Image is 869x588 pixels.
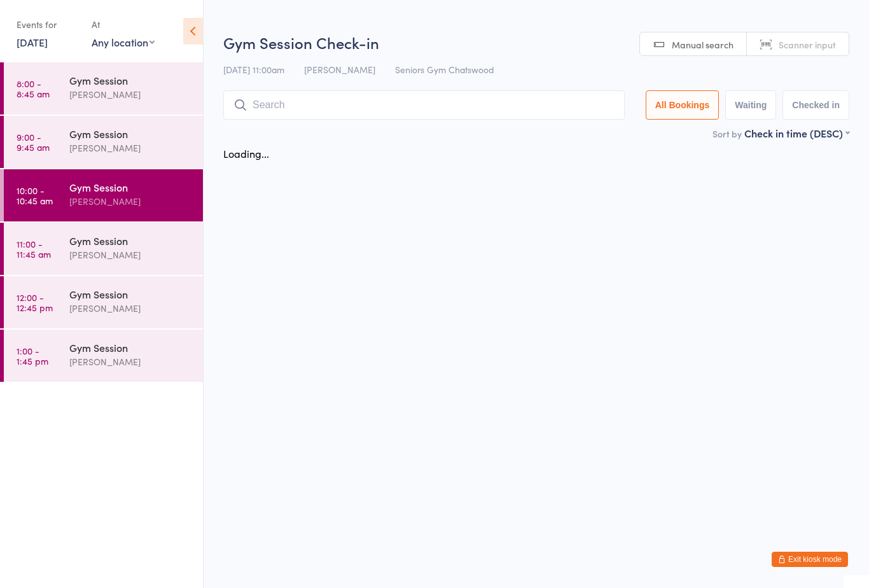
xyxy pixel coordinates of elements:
[17,185,53,206] time: 10:00 - 10:45 am
[395,63,494,76] span: Seniors Gym Chatswood
[17,14,79,35] div: Events for
[92,35,155,49] div: Any location
[69,180,192,194] div: Gym Session
[772,552,848,567] button: Exit kiosk mode
[69,141,192,155] div: [PERSON_NAME]
[304,63,375,76] span: [PERSON_NAME]
[69,340,192,354] div: Gym Session
[223,63,284,76] span: [DATE] 11:00am
[92,14,155,35] div: At
[725,90,776,120] button: Waiting
[69,194,192,209] div: [PERSON_NAME]
[4,116,203,168] a: 9:00 -9:45 amGym Session[PERSON_NAME]
[69,301,192,316] div: [PERSON_NAME]
[4,330,203,382] a: 1:00 -1:45 pmGym Session[PERSON_NAME]
[17,132,50,152] time: 9:00 - 9:45 am
[69,127,192,141] div: Gym Session
[672,38,733,51] span: Manual search
[223,32,849,53] h2: Gym Session Check-in
[223,90,625,120] input: Search
[4,223,203,275] a: 11:00 -11:45 amGym Session[PERSON_NAME]
[17,292,53,312] time: 12:00 - 12:45 pm
[69,354,192,369] div: [PERSON_NAME]
[713,127,742,140] label: Sort by
[223,146,269,160] div: Loading...
[4,62,203,115] a: 8:00 -8:45 amGym Session[PERSON_NAME]
[69,87,192,102] div: [PERSON_NAME]
[779,38,836,51] span: Scanner input
[17,239,51,259] time: 11:00 - 11:45 am
[69,234,192,248] div: Gym Session
[646,90,720,120] button: All Bookings
[782,90,849,120] button: Checked in
[69,287,192,301] div: Gym Session
[17,346,48,366] time: 1:00 - 1:45 pm
[4,169,203,221] a: 10:00 -10:45 amGym Session[PERSON_NAME]
[17,35,48,49] a: [DATE]
[4,276,203,328] a: 12:00 -12:45 pmGym Session[PERSON_NAME]
[69,248,192,262] div: [PERSON_NAME]
[17,78,50,99] time: 8:00 - 8:45 am
[744,126,849,140] div: Check in time (DESC)
[69,73,192,87] div: Gym Session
